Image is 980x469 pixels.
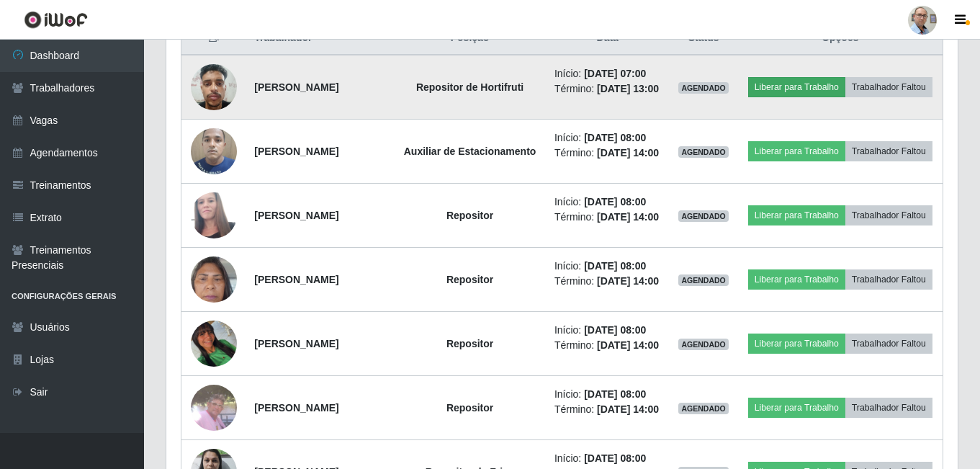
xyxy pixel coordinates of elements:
[446,210,493,221] strong: Repositor
[845,269,932,290] button: Trabalhador Faltou
[446,338,493,349] strong: Repositor
[584,132,646,143] time: [DATE] 08:00
[554,81,661,97] li: Término:
[584,196,646,207] time: [DATE] 08:00
[554,195,661,210] li: Início:
[254,338,338,349] strong: [PERSON_NAME]
[748,141,845,161] button: Liberar para Trabalho
[678,210,729,222] span: AGENDADO
[554,130,661,146] li: Início:
[554,451,661,466] li: Início:
[554,66,661,81] li: Início:
[678,403,729,414] span: AGENDADO
[254,146,338,157] strong: [PERSON_NAME]
[554,338,661,353] li: Término:
[678,82,729,94] span: AGENDADO
[845,141,932,161] button: Trabalhador Faltou
[845,205,932,225] button: Trabalhador Faltou
[584,68,646,79] time: [DATE] 07:00
[554,259,661,274] li: Início:
[748,77,845,97] button: Liberar para Trabalho
[678,339,729,350] span: AGENDADO
[191,120,237,182] img: 1718933519680.jpeg
[554,323,661,338] li: Início:
[191,321,237,367] img: 1757904871760.jpeg
[554,146,661,161] li: Término:
[584,324,646,336] time: [DATE] 08:00
[845,398,932,418] button: Trabalhador Faltou
[254,274,338,285] strong: [PERSON_NAME]
[748,205,845,225] button: Liberar para Trabalho
[845,334,932,354] button: Trabalhador Faltou
[597,339,659,351] time: [DATE] 14:00
[554,210,661,225] li: Término:
[584,260,646,272] time: [DATE] 08:00
[597,211,659,223] time: [DATE] 14:00
[597,275,659,287] time: [DATE] 14:00
[404,146,536,157] strong: Auxiliar de Estacionamento
[597,83,659,94] time: [DATE] 13:00
[191,249,237,310] img: 1706817877089.jpeg
[254,81,338,93] strong: [PERSON_NAME]
[748,269,845,290] button: Liberar para Trabalho
[191,177,237,254] img: 1709163979582.jpeg
[554,402,661,417] li: Término:
[748,334,845,354] button: Liberar para Trabalho
[446,274,493,285] strong: Repositor
[254,210,338,221] strong: [PERSON_NAME]
[554,387,661,402] li: Início:
[584,452,646,464] time: [DATE] 08:00
[845,77,932,97] button: Trabalhador Faltou
[416,81,523,93] strong: Repositor de Hortifruti
[254,402,338,414] strong: [PERSON_NAME]
[597,147,659,158] time: [DATE] 14:00
[678,146,729,158] span: AGENDADO
[748,398,845,418] button: Liberar para Trabalho
[678,274,729,286] span: AGENDADO
[584,388,646,400] time: [DATE] 08:00
[191,385,237,431] img: 1751483035975.jpeg
[24,11,88,29] img: CoreUI Logo
[597,403,659,415] time: [DATE] 14:00
[446,402,493,414] strong: Repositor
[554,274,661,289] li: Término:
[191,56,237,117] img: 1756441126533.jpeg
